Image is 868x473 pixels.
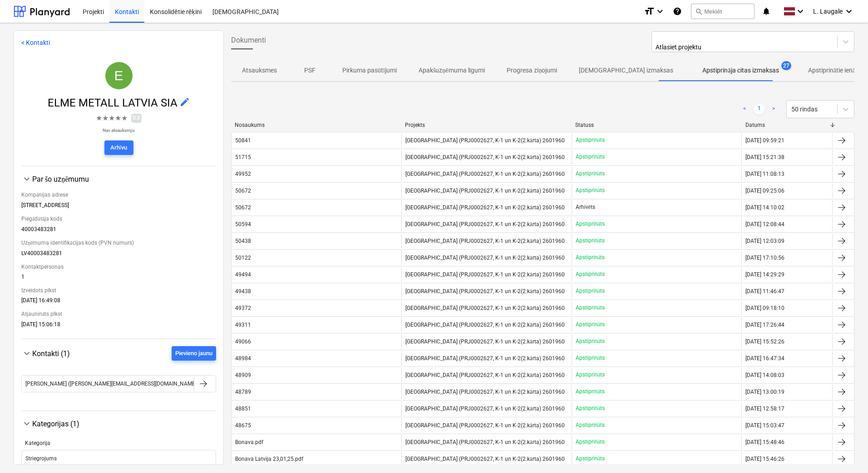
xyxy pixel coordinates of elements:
div: ELME [105,62,133,89]
span: edit [179,97,190,107]
span: keyboard_arrow_down [21,348,32,359]
span: Tumes iela (PRJ0002627, K-1 un K-2(2.kārta) 2601960 [405,372,564,379]
span: Dokumenti [231,35,266,46]
div: [DATE] 12:58:17 [745,405,784,412]
div: Arhīvu [110,143,128,153]
div: 50438 [235,238,251,244]
p: Apstiprināts [576,153,605,161]
p: Apstiprināts [576,304,605,312]
iframe: Chat Widget [823,430,868,473]
p: Apstiprināts [576,187,605,194]
p: Apstiprināts [576,220,605,228]
span: Tumes iela (PRJ0002627, K-1 un K-2(2.kārta) 2601960 [405,188,564,194]
p: Apstiprināts [576,254,605,261]
div: 49438 [235,288,251,294]
span: Tumes iela (PRJ0002627, K-1 un K-2(2.kārta) 2601960 [405,405,564,412]
div: Kontakti (1)Pievieno jaunu [21,346,216,361]
p: Nav atsauksmju [96,127,142,133]
span: ★ [121,113,128,124]
p: Apstiprināts [576,421,605,429]
span: Tumes iela (PRJ0002627, K-1 un K-2(2.kārta) 2601960 [405,238,564,245]
span: 0.0 [131,114,142,122]
div: Par šo uzņēmumu [21,174,216,184]
div: [DATE] 13:00:19 [745,389,784,395]
div: [DATE] 15:52:26 [745,338,784,345]
div: 50672 [235,204,251,211]
div: Par šo uzņēmumu [21,184,216,331]
div: [DATE] 09:25:06 [745,188,784,194]
span: ELME METALL LATVIA SIA [48,97,179,109]
p: Apstiprināts [576,371,605,379]
div: 50841 [235,137,251,144]
span: Tumes iela (PRJ0002627, K-1 un K-2(2.kārta) 2601960 [405,204,564,211]
div: 48851 [235,405,251,412]
div: Nosaukums [235,122,398,128]
p: Apstiprināts [576,287,605,295]
div: [STREET_ADDRESS] [21,202,216,212]
a: Previous page [739,104,750,115]
div: 49066 [235,338,251,345]
span: E [114,68,123,83]
div: [DATE] 17:26:44 [745,322,784,328]
div: [DATE] 15:03:47 [745,422,784,429]
div: [DATE] 15:06:18 [21,321,216,331]
span: Tumes iela (PRJ0002627, K-1 un K-2(2.kārta) 2601960 [405,389,564,396]
div: [DATE] 14:29:29 [745,271,784,278]
div: Bonava Latvija 23,01,25.pdf [235,456,303,462]
span: Tumes iela (PRJ0002627, K-1 un K-2(2.kārta) 2601960 [405,171,564,178]
p: Apstiprināja citas izmaksas [702,66,779,75]
p: Apstiprināts [576,388,605,396]
div: 49952 [235,171,251,177]
a: Next page [768,104,779,115]
div: 48675 [235,422,251,429]
div: 48789 [235,389,251,395]
span: 27 [781,61,791,70]
div: Bonava.pdf [235,439,263,445]
div: Atjaunināts plkst [21,307,216,321]
div: [DATE] 15:46:26 [745,456,784,462]
p: Apstiprināts [576,354,605,362]
button: Pievieno jaunu [172,346,216,361]
div: 50672 [235,188,251,194]
p: Atsauksmes [242,66,277,75]
div: Projekts [405,122,568,128]
div: Statuss [575,122,738,128]
div: 49494 [235,271,251,278]
div: [DATE] 16:49:08 [21,297,216,307]
p: Apstiprināts [576,136,605,144]
button: Arhīvu [104,140,133,155]
div: Kategorija [25,440,212,446]
div: [DATE] 12:08:44 [745,221,784,227]
span: Tumes iela (PRJ0002627, K-1 un K-2(2.kārta) 2601960 [405,305,564,312]
p: Apstiprināts [576,170,605,178]
p: Apstiprināts [576,438,605,446]
span: Tumes iela (PRJ0002627, K-1 un K-2(2.kārta) 2601960 [405,154,564,161]
div: 48909 [235,372,251,378]
div: Striegrojums [25,455,57,462]
div: Kompānijas adrese [21,188,216,202]
div: 49311 [235,322,251,328]
div: Izveidots plkst [21,284,216,297]
div: Kategorijas (1) [32,420,216,428]
div: 51715 [235,154,251,160]
div: [DATE] 16:47:34 [745,355,784,362]
div: Kontaktpersonas [21,260,216,274]
p: Arhivēts [576,203,595,211]
span: Tumes iela (PRJ0002627, K-1 un K-2(2.kārta) 2601960 [405,255,564,261]
span: ★ [108,113,115,124]
div: [DATE] 15:21:38 [745,154,784,160]
div: 50594 [235,221,251,227]
p: Apstiprināts [576,270,605,278]
span: Tumes iela (PRJ0002627, K-1 un K-2(2.kārta) 2601960 [405,456,564,463]
p: Apstiprināts [576,321,605,328]
span: ★ [102,113,108,124]
div: Par šo uzņēmumu [32,175,216,183]
div: [DATE] 14:10:02 [745,204,784,211]
div: [PERSON_NAME] ([PERSON_NAME][EMAIL_ADDRESS][DOMAIN_NAME]) [25,381,198,387]
div: 49372 [235,305,251,311]
div: [DATE] 11:46:47 [745,288,784,294]
div: 48984 [235,355,251,362]
a: < Kontakti [21,39,50,46]
span: Tumes iela (PRJ0002627, K-1 un K-2(2.kārta) 2601960 [405,221,564,228]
